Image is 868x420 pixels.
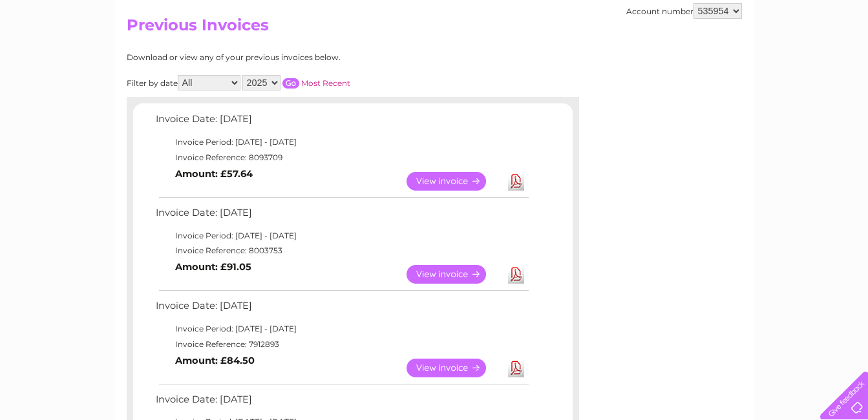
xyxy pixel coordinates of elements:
td: Invoice Reference: 8003753 [153,243,531,258]
a: Download [508,172,524,191]
a: Download [508,359,524,377]
a: Telecoms [709,55,748,65]
a: View [407,172,502,191]
a: Log out [825,55,856,65]
td: Invoice Period: [DATE] - [DATE] [153,134,531,150]
td: Invoice Period: [DATE] - [DATE] [153,228,531,244]
img: logo.png [30,34,96,73]
h2: Previous Invoices [127,16,742,41]
div: Download or view any of your previous invoices below. [127,53,466,62]
td: Invoice Date: [DATE] [153,110,531,134]
a: 0333 014 3131 [624,6,714,23]
a: Contact [782,55,814,65]
a: View [407,359,502,377]
a: Energy [673,55,701,65]
td: Invoice Period: [DATE] - [DATE] [153,321,531,337]
b: Amount: £84.50 [175,355,255,366]
a: Blog [756,55,774,65]
a: Most Recent [301,78,350,88]
td: Invoice Date: [DATE] [153,204,531,228]
td: Invoice Date: [DATE] [153,391,531,415]
a: Water [640,55,665,65]
td: Invoice Date: [DATE] [153,297,531,321]
div: Filter by date [127,75,466,90]
b: Amount: £57.64 [175,168,253,180]
b: Amount: £91.05 [175,261,251,273]
div: Account number [626,3,742,19]
td: Invoice Reference: 8093709 [153,150,531,165]
td: Invoice Reference: 7912893 [153,337,531,352]
a: Download [508,265,524,284]
a: View [407,265,502,284]
div: Clear Business is a trading name of Verastar Limited (registered in [GEOGRAPHIC_DATA] No. 3667643... [129,7,740,63]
